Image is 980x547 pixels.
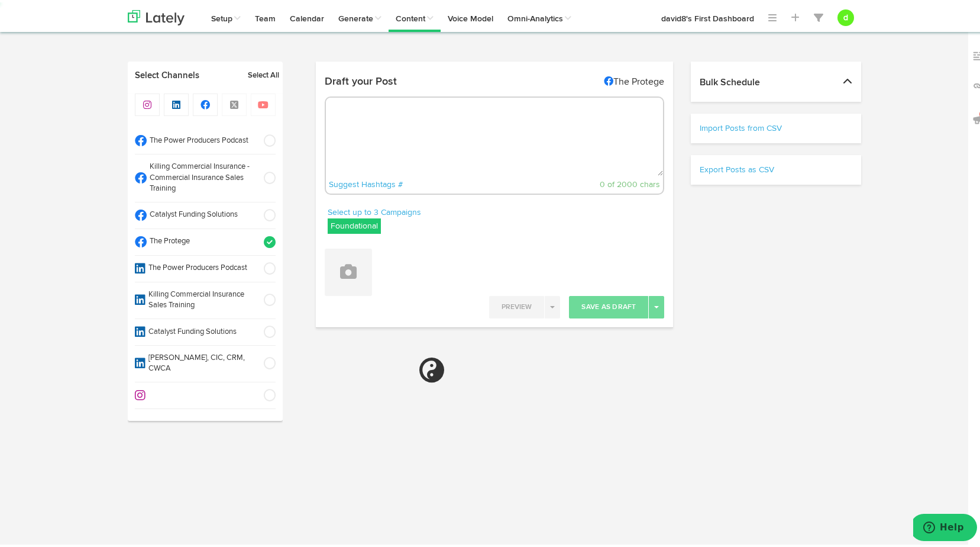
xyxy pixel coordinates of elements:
span: The Power Producers Podcast [147,133,256,144]
a: Select up to 3 Campaigns [328,204,421,217]
h4: Draft your Post [325,74,397,85]
button: Save As Draft [569,294,648,316]
span: [PERSON_NAME], CIC, CRM, CWCA [145,350,256,372]
button: Preview [489,294,544,316]
span: Bulk Schedule [700,71,760,90]
span: Killing Commercial Insurance Sales Training [145,287,256,309]
span: The Power Producers Podcast [145,260,256,272]
label: Foundational [328,216,381,231]
button: d [837,7,854,24]
a: Suggest Hashtags # [329,178,403,186]
a: Select All [248,67,279,79]
span: Catalyst Funding Solutions [147,207,256,218]
span: Killing Commercial Insurance - Commercial Insurance Sales Training [147,159,256,192]
a: Import Posts from CSV [700,122,782,130]
iframe: Opens a widget where you can find more information [913,511,977,541]
img: logo_lately_bg_light.svg [128,8,185,23]
di-null: The Protege [604,75,664,85]
a: Select Channels [128,67,241,79]
span: 0 of 2000 chars [600,178,660,186]
span: Catalyst Funding Solutions [145,324,256,336]
a: Export Posts as CSV [700,163,774,172]
span: The Protege [147,234,256,245]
